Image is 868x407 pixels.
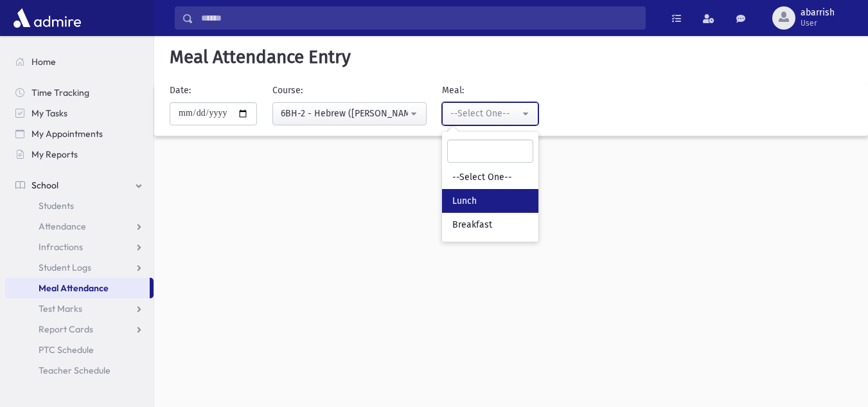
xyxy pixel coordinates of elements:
span: Student Logs [39,262,91,273]
div: --Select One-- [450,107,520,120]
a: Infractions [5,237,154,257]
span: Breakfast [452,219,492,231]
span: Test Marks [39,303,82,314]
span: Meal Attendance [39,282,109,294]
span: PTC Schedule [39,344,94,356]
a: Attendance [5,216,154,237]
span: Time Tracking [31,87,89,98]
span: Report Cards [39,323,93,335]
a: Test Marks [5,298,154,319]
button: 6BH-2 - Hebrew (Rabbi Barrish) [272,102,427,125]
span: User [801,18,835,28]
a: School [5,175,154,195]
a: Home [5,51,154,72]
div: 6BH-2 - Hebrew ([PERSON_NAME]) [281,107,408,120]
input: Search [193,6,645,30]
label: Date: [170,84,191,97]
span: Attendance [39,221,86,232]
a: Meal Attendance [5,278,150,298]
span: My Appointments [31,128,103,140]
span: abarrish [801,8,835,18]
span: --Select One-- [452,171,512,184]
label: Meal: [442,84,464,97]
a: My Tasks [5,103,154,123]
a: Time Tracking [5,82,154,103]
span: Home [31,56,56,68]
span: My Tasks [31,107,67,119]
span: School [31,179,58,191]
img: AdmirePro [10,5,84,31]
button: --Select One-- [442,102,538,125]
span: Teacher Schedule [39,365,111,376]
a: Teacher Schedule [5,360,154,381]
span: Infractions [39,241,83,253]
h5: Meal Attendance Entry [164,46,858,68]
a: My Appointments [5,123,154,144]
a: Students [5,195,154,216]
span: Lunch [452,195,477,208]
a: Report Cards [5,319,154,339]
a: Student Logs [5,257,154,278]
a: PTC Schedule [5,339,154,360]
label: Course: [272,84,303,97]
span: My Reports [31,149,78,160]
span: Students [39,200,74,212]
a: My Reports [5,144,154,165]
input: Search [447,140,533,163]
